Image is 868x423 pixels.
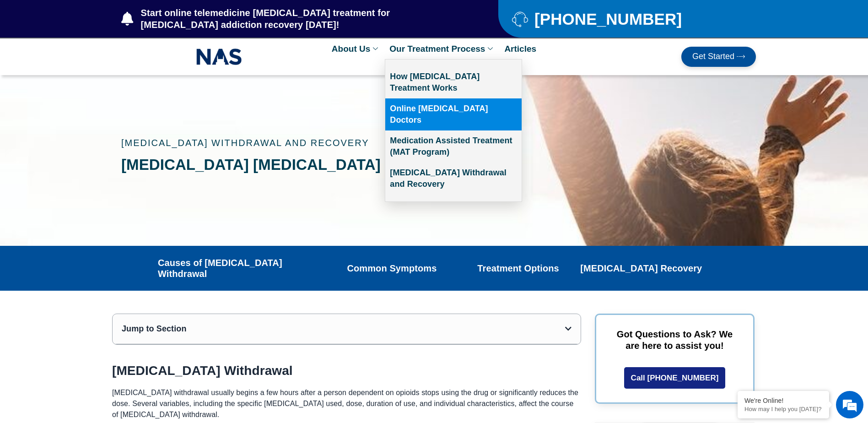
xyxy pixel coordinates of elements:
a: Medication Assisted Treatment (MAT Program) [385,130,522,163]
a: Get Started [681,47,756,67]
a: Start online telemedicine [MEDICAL_DATA] treatment for [MEDICAL_DATA] addiction recovery [DATE]! [121,7,462,31]
h1: [MEDICAL_DATA] [MEDICAL_DATA] [121,157,498,173]
a: How [MEDICAL_DATA] Treatment Works [385,66,522,98]
div: We're Online! [744,397,822,404]
a: [MEDICAL_DATA] Withdrawal and Recovery [385,163,522,195]
a: Call [PHONE_NUMBER] [624,367,726,389]
p: [MEDICAL_DATA] withdrawal usually begins a few hours after a person dependent on opioids stops us... [112,387,581,420]
p: [MEDICAL_DATA] Withdrawal and Recovery [121,138,498,147]
a: Articles [500,38,541,59]
span: Start online telemedicine [MEDICAL_DATA] treatment for [MEDICAL_DATA] addiction recovery [DATE]! [139,7,462,31]
a: [MEDICAL_DATA] Recovery [580,263,702,274]
a: Causes of [MEDICAL_DATA] Withdrawal [158,257,317,279]
span: Call [PHONE_NUMBER] [631,374,719,382]
h2: [MEDICAL_DATA] Withdrawal [112,363,581,379]
a: About Us [327,38,385,59]
img: NAS_email_signature-removebg-preview.png [196,46,242,67]
div: Open table of contents [565,325,571,332]
p: Got Questions to Ask? We are here to assist you! [610,329,739,352]
span: Get Started [692,52,734,61]
a: Treatment Options [477,263,559,274]
p: How may I help you today? [744,406,822,412]
a: [PHONE_NUMBER] [512,11,733,27]
span: [PHONE_NUMBER] [532,13,682,25]
div: Jump to Section [122,323,565,335]
a: Our Treatment Process [385,38,500,59]
a: Common Symptoms [347,263,437,274]
a: Online [MEDICAL_DATA] Doctors [385,98,522,130]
